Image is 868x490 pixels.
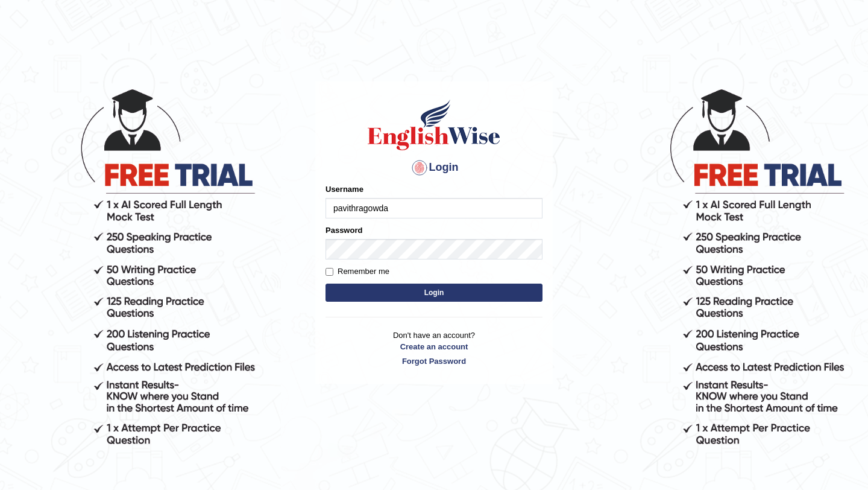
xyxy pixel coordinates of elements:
label: Username [325,183,363,195]
p: Don't have an account? [325,329,542,367]
a: Create an account [325,341,542,352]
button: Login [325,284,542,302]
label: Remember me [325,266,389,278]
a: Forgot Password [325,355,542,367]
h4: Login [325,158,542,177]
input: Remember me [325,268,333,276]
img: Logo of English Wise sign in for intelligent practice with AI [365,98,503,152]
label: Password [325,224,362,236]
